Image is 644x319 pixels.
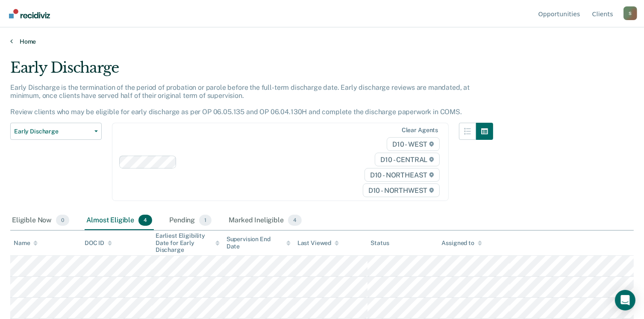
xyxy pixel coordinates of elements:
[85,239,112,247] div: DOC ID
[10,211,71,230] div: Eligible Now0
[371,239,389,247] div: Status
[14,239,38,247] div: Name
[402,127,438,134] div: Clear agents
[10,123,102,140] button: Early Discharge
[623,6,637,20] div: S
[387,137,440,151] span: D10 - WEST
[168,211,213,230] div: Pending1
[56,215,69,226] span: 0
[14,128,91,135] span: Early Discharge
[156,232,220,254] div: Earliest Eligibility Date for Early Discharge
[375,153,440,166] span: D10 - CENTRAL
[10,38,634,45] a: Home
[226,236,291,250] div: Supervision End Date
[138,215,152,226] span: 4
[9,9,50,18] img: Recidiviz
[288,215,302,226] span: 4
[365,168,440,182] span: D10 - NORTHEAST
[297,239,339,247] div: Last Viewed
[85,211,154,230] div: Almost Eligible4
[10,83,470,116] p: Early Discharge is the termination of the period of probation or parole before the full-term disc...
[615,290,635,310] div: Open Intercom Messenger
[441,239,482,247] div: Assigned to
[227,211,303,230] div: Marked Ineligible4
[10,59,493,83] div: Early Discharge
[363,183,440,197] span: D10 - NORTHWEST
[623,6,637,20] button: Profile dropdown button
[199,215,212,226] span: 1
